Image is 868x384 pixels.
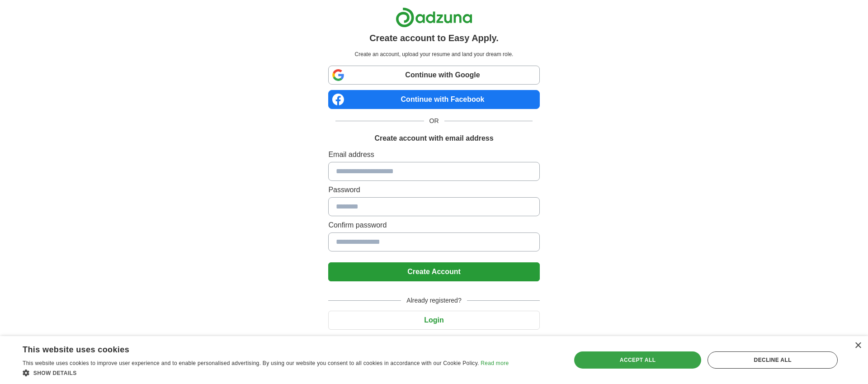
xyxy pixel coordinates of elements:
[374,133,493,144] h1: Create account with email address
[854,342,861,349] div: Close
[401,296,467,305] span: Already registered?
[23,341,486,355] div: This website uses cookies
[396,7,472,28] img: Adzuna logo
[708,351,838,369] div: Decline all
[574,351,702,369] div: Accept all
[328,90,539,109] a: Continue with Facebook
[424,116,444,126] span: OR
[33,370,77,376] span: Show details
[328,316,539,324] a: Login
[23,360,479,366] span: This website uses cookies to improve user experience and to enable personalised advertising. By u...
[328,220,539,231] label: Confirm password
[328,66,539,85] a: Continue with Google
[369,31,499,45] h1: Create account to Easy Apply.
[328,311,539,330] button: Login
[23,368,509,377] div: Show details
[328,149,539,160] label: Email address
[328,185,539,195] label: Password
[481,360,509,366] a: Read more, opens a new window
[328,262,539,281] button: Create Account
[330,50,538,58] p: Create an account, upload your resume and land your dream role.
